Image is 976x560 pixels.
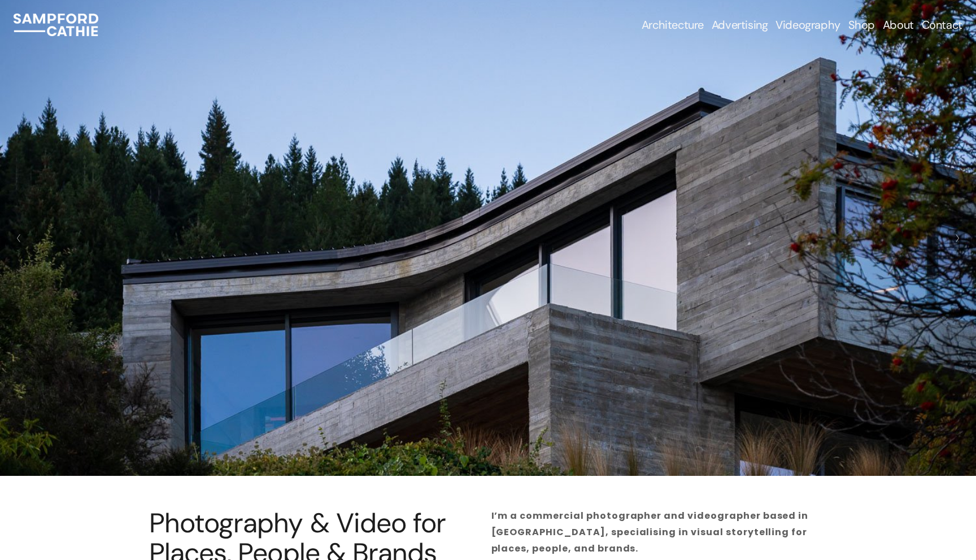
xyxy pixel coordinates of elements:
span: Architecture [642,18,704,32]
button: Next Slide [949,229,965,247]
img: Sampford Cathie Photo + Video [14,14,98,36]
span: Advertising [712,18,768,32]
strong: I’m a commercial photographer and videographer based in [GEOGRAPHIC_DATA], specialising in visual... [491,509,811,555]
a: folder dropdown [712,17,768,33]
a: Videography [775,17,840,33]
button: Previous Slide [11,229,27,247]
a: Contact [922,17,962,33]
a: About [883,17,914,33]
a: Shop [848,17,875,33]
a: folder dropdown [642,17,704,33]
